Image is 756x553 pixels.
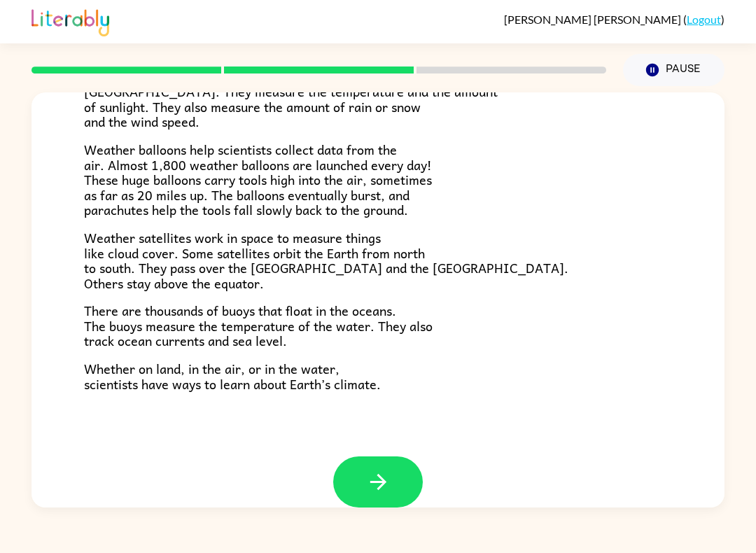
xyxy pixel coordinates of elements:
span: Whether on land, in the air, or in the water, scientists have ways to learn about Earth’s climate. [84,358,381,394]
div: ( ) [504,13,724,26]
a: Logout [687,13,721,26]
span: [PERSON_NAME] [PERSON_NAME] [504,13,683,26]
span: Weather balloons help scientists collect data from the air. Almost 1,800 weather balloons are lau... [84,139,432,220]
button: Pause [623,54,724,86]
span: Weather satellites work in space to measure things like cloud cover. Some satellites orbit the Ea... [84,227,568,293]
img: Literably [31,6,109,36]
span: There are thousands of buoys that float in the oceans. The buoys measure the temperature of the w... [84,300,433,351]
